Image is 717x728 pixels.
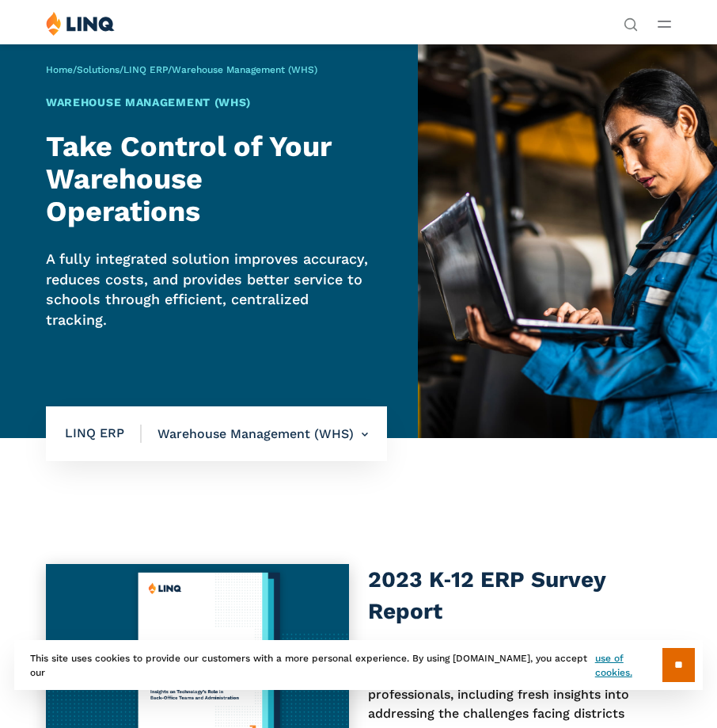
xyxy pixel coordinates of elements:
[46,64,73,75] a: Home
[142,406,368,462] li: Warehouse Management (WHS)
[624,16,638,30] button: Open Search Bar
[65,425,142,442] span: LINQ ERP
[123,64,168,75] a: LINQ ERP
[595,651,662,680] a: use of cookies.
[77,64,119,75] a: Solutions
[658,15,671,32] button: Open Main Menu
[46,130,331,229] strong: Take Control of Your Warehouse Operations
[624,11,638,30] nav: Utility Navigation
[46,249,372,330] p: A fully integrated solution improves accuracy, reduces costs, and provides better service to scho...
[46,11,115,36] img: LINQ | K‑12 Software
[46,94,372,111] h1: Warehouse Management (WHS)
[46,64,317,75] span: / / /
[14,640,703,690] div: This site uses cookies to provide our customers with a more personal experience. By using [DOMAIN...
[418,44,717,438] img: ERP Warehouse Banner
[172,64,317,75] span: Warehouse Management (WHS)
[368,564,671,627] h3: 2023 K‑12 ERP Survey Report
